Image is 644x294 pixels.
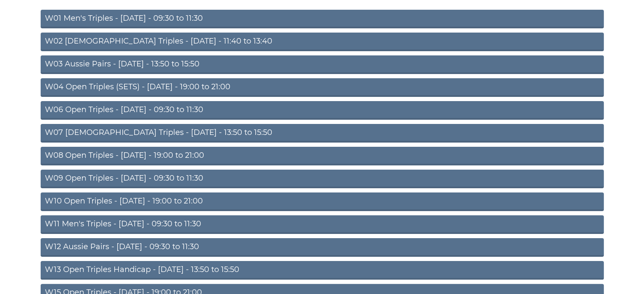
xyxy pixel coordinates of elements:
[41,170,604,188] a: W09 Open Triples - [DATE] - 09:30 to 11:30
[41,124,604,143] a: W07 [DEMOGRAPHIC_DATA] Triples - [DATE] - 13:50 to 15:50
[41,10,604,28] a: W01 Men's Triples - [DATE] - 09:30 to 11:30
[41,261,604,280] a: W13 Open Triples Handicap - [DATE] - 13:50 to 15:50
[41,215,604,234] a: W11 Men's Triples - [DATE] - 09:30 to 11:30
[41,101,604,120] a: W06 Open Triples - [DATE] - 09:30 to 11:30
[41,55,604,74] a: W03 Aussie Pairs - [DATE] - 13:50 to 15:50
[41,238,604,257] a: W12 Aussie Pairs - [DATE] - 09:30 to 11:30
[41,33,604,51] a: W02 [DEMOGRAPHIC_DATA] Triples - [DATE] - 11:40 to 13:40
[41,78,604,97] a: W04 Open Triples (SETS) - [DATE] - 19:00 to 21:00
[41,192,604,211] a: W10 Open Triples - [DATE] - 19:00 to 21:00
[41,147,604,165] a: W08 Open Triples - [DATE] - 19:00 to 21:00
